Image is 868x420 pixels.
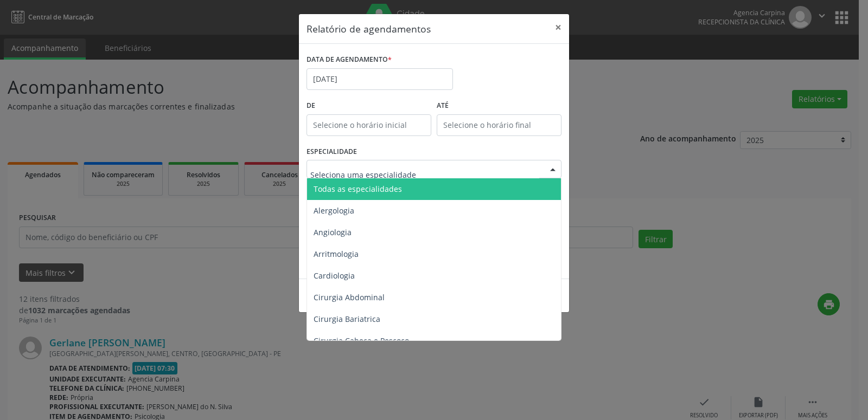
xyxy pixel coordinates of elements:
span: Cirurgia Cabeça e Pescoço [314,335,409,346]
span: Cardiologia [314,270,355,281]
input: Selecione o horário final [437,114,561,136]
h5: Relatório de agendamentos [307,22,431,36]
input: Selecione o horário inicial [307,114,431,136]
span: Cirurgia Bariatrica [314,314,380,324]
input: Selecione uma data ou intervalo [307,68,453,90]
label: DATA DE AGENDAMENTO [307,51,392,68]
label: ATÉ [437,98,561,114]
span: Todas as especialidades [314,184,402,194]
span: Arritmologia [314,249,359,259]
span: Cirurgia Abdominal [314,292,385,302]
input: Seleciona uma especialidade [310,164,539,185]
label: De [307,98,431,114]
span: Alergologia [314,205,354,216]
button: Close [547,14,569,41]
label: ESPECIALIDADE [307,144,357,160]
span: Angiologia [314,227,352,237]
